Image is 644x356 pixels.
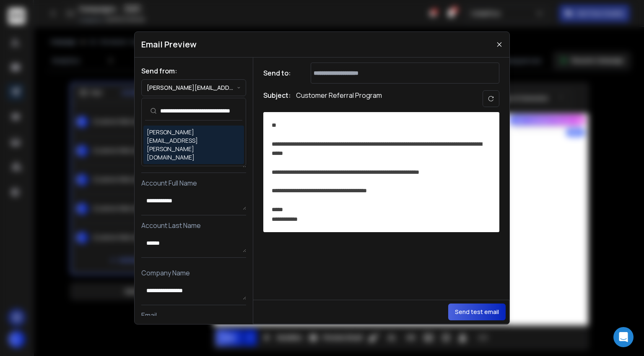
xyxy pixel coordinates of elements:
p: Company Name [141,268,246,278]
p: [PERSON_NAME][EMAIL_ADDRESS][PERSON_NAME][DOMAIN_NAME] [147,84,237,92]
h1: Email Preview [141,39,197,50]
h1: Subject: [263,90,291,107]
h1: Send from: [141,66,246,76]
button: Send test email [448,304,506,320]
h1: Send to: [263,68,297,78]
p: Account Last Name [141,220,246,230]
p: Customer Referral Program [296,90,382,107]
p: Account Full Name [141,178,246,188]
div: Open Intercom Messenger [613,327,634,347]
div: [PERSON_NAME][EMAIL_ADDRESS][PERSON_NAME][DOMAIN_NAME] [147,128,241,162]
p: Email [141,310,246,320]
